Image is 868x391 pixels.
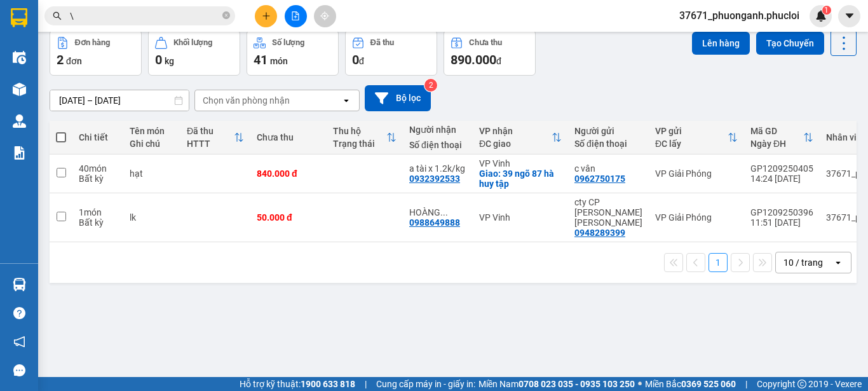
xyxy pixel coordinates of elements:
[285,5,307,27] button: file-add
[655,168,738,179] div: VP Giải Phóng
[79,217,117,228] div: Bất kỳ
[681,379,736,389] strong: 0369 525 060
[13,278,26,291] img: warehouse-icon
[409,217,460,228] div: 0988649888
[479,126,552,136] div: VP nhận
[13,146,26,160] img: solution-icon
[222,11,230,19] span: close-circle
[750,217,813,228] div: 11:51 [DATE]
[222,10,230,22] span: close-circle
[257,132,320,142] div: Chưa thu
[574,197,642,228] div: cty CP phân phối Hera
[638,381,642,387] span: ⚪️
[797,380,806,388] span: copyright
[519,379,635,389] strong: 0708 023 035 - 0935 103 250
[254,52,268,67] span: 41
[70,9,220,23] input: Tìm tên, số ĐT hoặc mã đơn
[655,212,738,223] div: VP Giải Phóng
[750,207,813,217] div: GP1209250396
[50,30,142,76] button: Đơn hàng2đơn
[13,51,26,64] img: warehouse-icon
[750,163,813,174] div: GP1209250405
[130,139,174,149] div: Ghi chú
[333,139,386,149] div: Trạng thái
[409,174,460,184] div: 0932392533
[692,32,750,55] button: Lên hàng
[376,377,475,391] span: Cung cấp máy in - giấy in:
[203,94,290,107] div: Chọn văn phòng nhận
[173,38,212,47] div: Khối lượng
[327,121,403,154] th: Toggle SortBy
[240,377,355,391] span: Hỗ trợ kỹ thuật:
[345,30,437,76] button: Đã thu0đ
[50,90,189,111] input: Select a date range.
[574,228,625,238] div: 0948289399
[53,11,62,20] span: search
[66,56,82,66] span: đơn
[119,31,531,47] li: [PERSON_NAME], [PERSON_NAME]
[333,126,386,136] div: Thu hộ
[649,121,744,154] th: Toggle SortBy
[479,139,552,149] div: ĐC giao
[270,56,288,66] span: món
[815,10,827,22] img: icon-new-feature
[165,56,174,66] span: kg
[370,38,394,47] div: Đã thu
[79,132,117,142] div: Chi tiết
[57,52,64,67] span: 2
[424,79,437,92] sup: 2
[13,336,25,348] span: notification
[745,377,747,391] span: |
[756,32,824,55] button: Tạo Chuyến
[255,5,277,27] button: plus
[409,125,466,135] div: Người nhận
[750,126,803,136] div: Mã GD
[409,140,466,150] div: Số điện thoại
[314,5,336,27] button: aim
[13,114,26,128] img: warehouse-icon
[365,85,431,111] button: Bộ lọc
[574,163,642,174] div: c vân
[365,377,367,391] span: |
[16,92,170,113] b: GỬI : VP Giải Phóng
[838,5,860,27] button: caret-down
[479,212,562,223] div: VP Vinh
[669,8,810,24] span: 37671_phuonganh.phucloi
[291,11,300,20] span: file-add
[451,52,496,67] span: 890.000
[16,16,79,79] img: logo.jpg
[783,256,823,269] div: 10 / trang
[341,95,351,106] svg: open
[257,168,320,179] div: 840.000 đ
[148,30,240,76] button: Khối lượng0kg
[479,158,562,168] div: VP Vinh
[409,207,466,217] div: HOÀNG DŨNG
[750,139,803,149] div: Ngày ĐH
[479,168,562,189] div: Giao: 39 ngõ 87 hà huy tập
[574,126,642,136] div: Người gửi
[709,253,728,272] button: 1
[262,11,271,20] span: plus
[744,121,820,154] th: Toggle SortBy
[130,126,174,136] div: Tên món
[247,30,339,76] button: Số lượng41món
[750,174,813,184] div: 14:24 [DATE]
[13,83,26,96] img: warehouse-icon
[844,10,855,22] span: caret-down
[574,174,625,184] div: 0962750175
[75,38,110,47] div: Đơn hàng
[440,207,448,217] span: ...
[352,52,359,67] span: 0
[301,379,355,389] strong: 1900 633 818
[469,38,502,47] div: Chưa thu
[155,52,162,67] span: 0
[180,121,250,154] th: Toggle SortBy
[359,56,364,66] span: đ
[833,257,843,268] svg: open
[79,174,117,184] div: Bất kỳ
[187,126,234,136] div: Đã thu
[187,139,234,149] div: HTTT
[444,30,536,76] button: Chưa thu890.000đ
[257,212,320,223] div: 50.000 đ
[119,47,531,63] li: Hotline: 02386655777, 02462925925, 0944789456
